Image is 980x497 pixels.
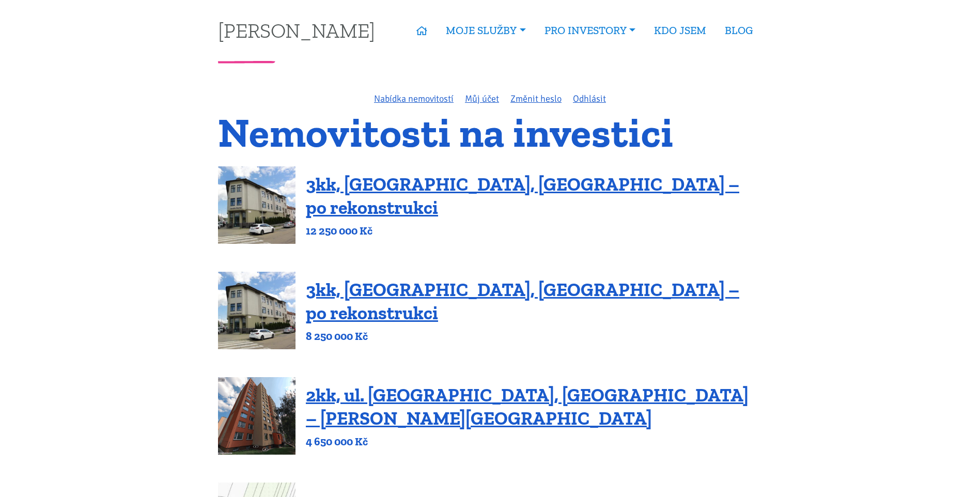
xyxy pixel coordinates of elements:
[218,115,762,150] h1: Nemovitosti na investici
[306,434,762,449] p: 4 650 000 Kč
[715,19,762,42] a: BLOG
[306,278,739,324] a: 3kk, [GEOGRAPHIC_DATA], [GEOGRAPHIC_DATA] – po rekonstrukci
[306,224,762,238] p: 12 250 000 Kč
[535,19,645,42] a: PRO INVESTORY
[645,19,715,42] a: KDO JSEM
[306,384,749,429] a: 2kk, ul. [GEOGRAPHIC_DATA], [GEOGRAPHIC_DATA] – [PERSON_NAME][GEOGRAPHIC_DATA]
[437,19,535,42] a: MOJE SLUŽBY
[510,93,562,104] a: Změnit heslo
[218,20,375,40] a: [PERSON_NAME]
[465,93,499,104] a: Můj účet
[306,329,762,344] p: 8 250 000 Kč
[374,93,454,104] a: Nabídka nemovitostí
[573,93,606,104] a: Odhlásit
[306,173,739,219] a: 3kk, [GEOGRAPHIC_DATA], [GEOGRAPHIC_DATA] – po rekonstrukci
